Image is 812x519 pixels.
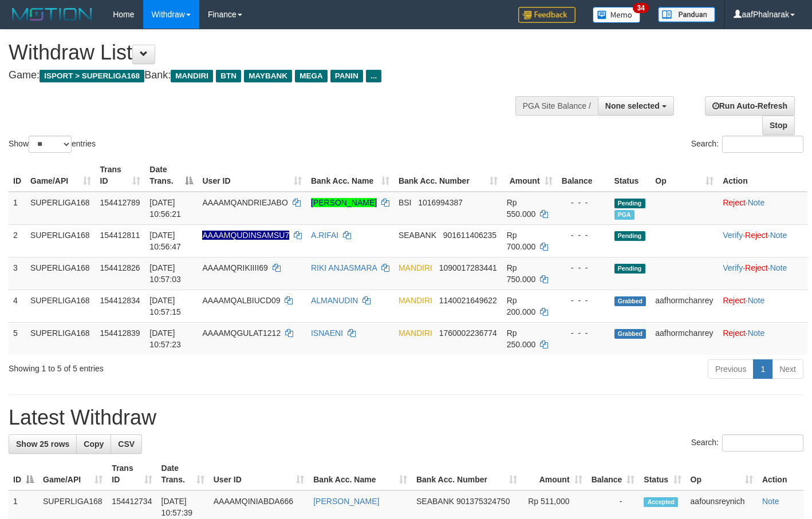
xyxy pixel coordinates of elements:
[330,70,363,82] span: PANIN
[515,96,598,116] div: PGA Site Balance /
[26,322,96,355] td: SUPERLIGA168
[723,263,743,272] a: Verify
[502,159,557,192] th: Amount: activate to sort column ascending
[658,7,715,22] img: panduan.png
[770,263,787,272] a: Note
[708,359,754,379] a: Previous
[84,439,104,449] span: Copy
[691,136,803,153] label: Search:
[722,434,803,451] input: Search:
[9,224,26,257] td: 2
[633,3,648,13] span: 34
[748,328,765,338] a: Note
[111,434,142,454] a: CSV
[718,224,807,257] td: · ·
[399,231,436,240] span: SEABANK
[9,6,96,23] img: MOTION_logo.png
[149,231,181,251] span: [DATE] 10:56:47
[562,295,605,306] div: - - -
[100,198,140,207] span: 154412789
[306,159,394,192] th: Bank Acc. Name: activate to sort column ascending
[26,290,96,322] td: SUPERLIGA168
[610,159,651,192] th: Status
[758,458,803,490] th: Action
[145,159,198,192] th: Date Trans.: activate to sort column descending
[748,198,765,207] a: Note
[202,296,280,305] span: AAAAMQALBIUCD09
[723,231,743,240] a: Verify
[311,296,358,305] a: ALMANUDIN
[202,231,289,240] span: Nama rekening ada tanda titik/strip, harap diedit
[772,359,803,379] a: Next
[9,434,77,454] a: Show 25 rows
[9,41,530,64] h1: Withdraw List
[562,262,605,274] div: - - -
[100,231,140,240] span: 154412811
[614,329,647,339] span: Grabbed
[718,192,807,225] td: ·
[311,328,343,338] a: ISNAENI
[198,159,306,192] th: User ID: activate to sort column ascending
[562,229,605,241] div: - - -
[507,263,536,284] span: Rp 750.000
[718,159,807,192] th: Action
[295,70,328,82] span: MEGA
[399,263,432,272] span: MANDIRI
[311,263,377,272] a: RIKI ANJASMARA
[399,296,432,305] span: MANDIRI
[745,263,768,272] a: Reject
[40,70,144,82] span: ISPORT > SUPERLIGA168
[418,198,463,207] span: Copy 1016994387 to clipboard
[399,328,432,338] span: MANDIRI
[100,263,140,272] span: 154412826
[9,358,330,374] div: Showing 1 to 5 of 5 entries
[9,192,26,225] td: 1
[216,70,241,82] span: BTN
[439,263,497,272] span: Copy 1090017283441 to clipboard
[76,434,111,454] a: Copy
[644,497,678,507] span: Accepted
[26,192,96,225] td: SUPERLIGA168
[311,231,338,240] a: A.RIFAI
[614,210,634,220] span: Marked by aafsoumeymey
[762,497,779,506] a: Note
[456,497,510,506] span: Copy 901375324750 to clipboard
[309,458,412,490] th: Bank Acc. Name: activate to sort column ascending
[562,197,605,208] div: - - -
[748,296,765,305] a: Note
[443,231,496,240] span: Copy 901611406235 to clipboard
[593,7,641,23] img: Button%20Memo.svg
[313,497,379,506] a: [PERSON_NAME]
[149,296,181,316] span: [DATE] 10:57:15
[605,101,660,110] span: None selected
[718,290,807,322] td: ·
[394,159,502,192] th: Bank Acc. Number: activate to sort column ascending
[9,406,803,429] h1: Latest Withdraw
[562,327,605,339] div: - - -
[722,136,803,153] input: Search:
[202,328,281,338] span: AAAAMQGULAT1212
[439,296,497,305] span: Copy 1140021649622 to clipboard
[244,70,292,82] span: MAYBANK
[705,96,795,116] a: Run Auto-Refresh
[718,322,807,355] td: ·
[753,359,772,379] a: 1
[26,257,96,290] td: SUPERLIGA168
[9,159,26,192] th: ID
[770,231,787,240] a: Note
[171,70,213,82] span: MANDIRI
[9,290,26,322] td: 4
[366,70,381,82] span: ...
[399,198,412,207] span: BSI
[507,296,536,316] span: Rp 200.000
[9,136,96,153] label: Show entries
[9,458,38,490] th: ID: activate to sort column descending
[416,497,454,506] span: SEABANK
[100,296,140,305] span: 154412834
[38,458,107,490] th: Game/API: activate to sort column ascending
[522,458,587,490] th: Amount: activate to sort column ascending
[118,439,135,449] span: CSV
[311,198,377,207] a: [PERSON_NAME]
[518,7,576,23] img: Feedback.jpg
[639,458,685,490] th: Status: activate to sort column ascending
